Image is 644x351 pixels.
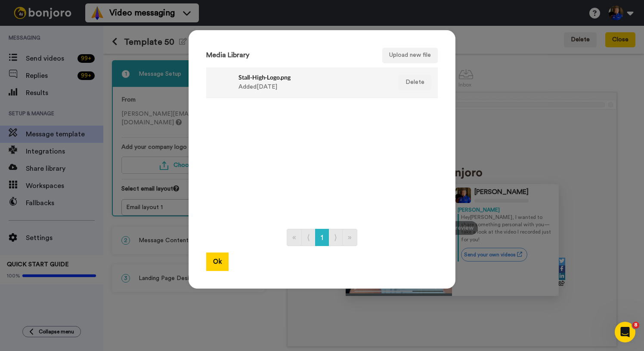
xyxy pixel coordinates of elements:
[342,229,357,246] a: Go to last page
[382,48,438,63] button: Upload new file
[238,72,387,93] div: Added [DATE]
[632,322,639,329] span: 8
[238,74,387,80] h4: Stall-High-Logo.png
[206,252,229,271] button: Ok
[399,75,431,90] button: Delete
[301,229,316,246] a: Go to previous page
[615,322,635,342] iframe: Intercom live chat
[315,229,329,246] a: Go to page number 1
[206,52,249,59] h3: Media Library
[287,229,302,246] a: Go to first page
[328,229,343,246] a: Go to next page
